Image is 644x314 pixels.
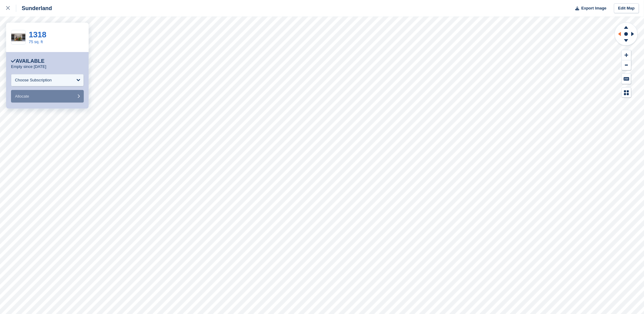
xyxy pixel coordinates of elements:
[622,50,631,60] button: Zoom In
[15,94,29,99] span: Allocate
[11,58,45,64] div: Available
[581,5,606,11] span: Export Image
[622,74,631,84] button: Keyboard Shortcuts
[11,33,25,41] img: 75%20SQ.FT.jpg
[622,60,631,70] button: Zoom Out
[614,3,639,13] a: Edit Map
[29,30,46,39] a: 1318
[29,39,43,44] a: 75 sq. ft
[572,3,607,13] button: Export Image
[622,88,631,98] button: Map Legend
[11,64,46,69] p: Empty since [DATE]
[11,90,84,103] button: Allocate
[16,5,52,12] div: Sunderland
[15,77,52,83] div: Choose Subscription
